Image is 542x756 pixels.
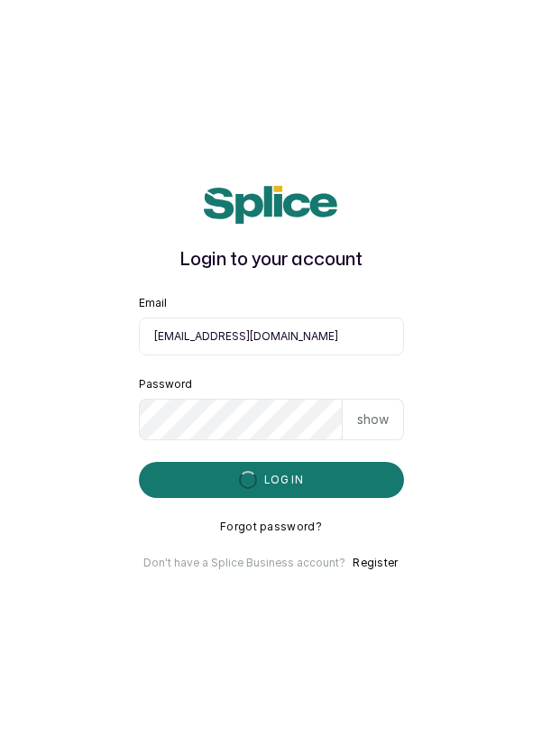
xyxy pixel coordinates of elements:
[139,245,404,274] h1: Login to your account
[139,296,167,310] label: Email
[353,556,398,570] button: Register
[139,462,404,498] button: Log in
[357,410,389,429] p: show
[139,318,404,355] input: email@acme.com
[139,377,192,392] label: Password
[220,520,322,534] button: Forgot password?
[143,556,345,570] p: Don't have a Splice Business account?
